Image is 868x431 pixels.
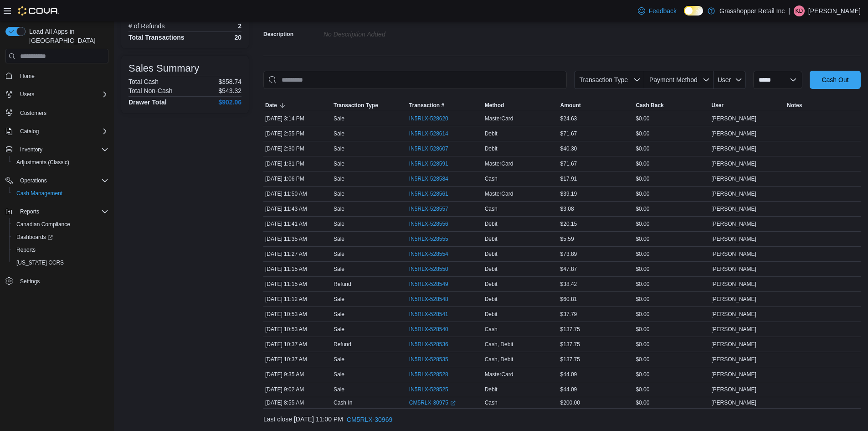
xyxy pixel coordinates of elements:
span: Method [485,102,504,109]
div: $0.00 [634,279,709,290]
span: $39.19 [560,190,577,197]
button: Inventory [16,144,46,155]
div: $0.00 [634,234,709,244]
button: [US_STATE] CCRS [9,256,112,269]
span: [PERSON_NAME] [711,145,756,152]
button: Inventory [2,143,112,156]
span: Cash Management [16,190,62,197]
span: IN5RLX-528550 [409,265,448,273]
span: [PERSON_NAME] [711,220,756,228]
span: $137.75 [560,341,580,348]
div: [DATE] 11:15 AM [263,264,332,275]
button: Operations [16,175,51,186]
button: IN5RLX-528620 [409,113,457,124]
span: Feedback [649,6,677,16]
span: $38.42 [560,280,577,288]
div: $0.00 [634,188,709,199]
div: [DATE] 11:27 AM [263,249,332,260]
span: Inventory [20,146,42,153]
button: IN5RLX-528548 [409,294,457,305]
a: Customers [16,108,50,119]
a: [US_STATE] CCRS [13,257,67,268]
img: Cova [18,6,59,16]
span: IN5RLX-528561 [409,190,448,197]
label: Description [263,31,293,38]
span: Customers [16,107,108,119]
button: Catalog [16,126,42,137]
span: [PERSON_NAME] [711,296,756,303]
div: $0.00 [634,203,709,214]
button: Customers [2,106,112,119]
span: Users [20,91,34,98]
p: Sale [334,265,344,273]
button: Transaction Type [332,100,407,111]
span: [PERSON_NAME] [711,326,756,333]
div: $0.00 [634,249,709,260]
button: IN5RLX-528591 [409,158,457,169]
button: Notes [785,100,861,111]
span: $200.00 [560,399,580,406]
p: Sale [334,190,344,197]
div: [DATE] 3:14 PM [263,113,332,124]
a: Home [16,71,38,82]
span: IN5RLX-528541 [409,311,448,318]
button: Settings [2,275,112,288]
span: [PERSON_NAME] [711,371,756,378]
span: Users [16,89,108,100]
button: IN5RLX-528535 [409,354,457,365]
input: Dark Mode [684,6,703,16]
span: IN5RLX-528555 [409,235,448,243]
span: [PERSON_NAME] [711,205,756,213]
button: Reports [2,205,112,218]
div: [DATE] 10:53 AM [263,324,332,335]
span: Catalog [20,128,39,135]
div: [DATE] 8:55 AM [263,397,332,408]
span: [PERSON_NAME] [711,356,756,363]
a: Dashboards [13,232,56,243]
button: User [709,100,785,111]
div: $0.00 [634,339,709,350]
button: IN5RLX-528540 [409,324,457,335]
h6: Total Non-Cash [128,87,173,94]
span: $40.30 [560,145,577,152]
span: IN5RLX-528556 [409,220,448,228]
span: Customers [20,109,46,117]
div: [DATE] 11:41 AM [263,218,332,229]
span: Settings [16,275,108,287]
div: $0.00 [634,264,709,275]
span: $20.15 [560,220,577,228]
p: Sale [334,115,344,122]
button: Home [2,69,112,82]
span: [PERSON_NAME] [711,235,756,243]
span: $37.79 [560,311,577,318]
span: Washington CCRS [13,257,108,268]
button: Cash Out [810,71,861,89]
svg: External link [450,400,456,406]
span: Cash Management [13,188,108,199]
span: IN5RLX-528607 [409,145,448,152]
button: IN5RLX-528555 [409,234,457,244]
span: IN5RLX-528548 [409,296,448,303]
span: $5.59 [560,235,574,243]
button: IN5RLX-528554 [409,249,457,260]
span: Inventory [16,144,108,155]
button: Cash Management [9,187,112,200]
p: Sale [334,296,344,303]
span: Debit [485,296,498,303]
span: Cash [485,205,498,213]
span: KD [796,5,803,16]
span: Cash, Debit [485,341,514,348]
p: | [788,5,790,16]
span: Cash [485,399,498,406]
p: Refund [334,280,351,288]
div: $0.00 [634,218,709,229]
div: [DATE] 9:02 AM [263,384,332,395]
p: Sale [334,371,344,378]
div: $0.00 [634,354,709,365]
span: [PERSON_NAME] [711,250,756,258]
div: $0.00 [634,397,709,408]
span: Load All Apps in [GEOGRAPHIC_DATA] [26,27,108,45]
button: Date [263,100,332,111]
span: Canadian Compliance [13,219,108,230]
span: Home [16,70,108,81]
